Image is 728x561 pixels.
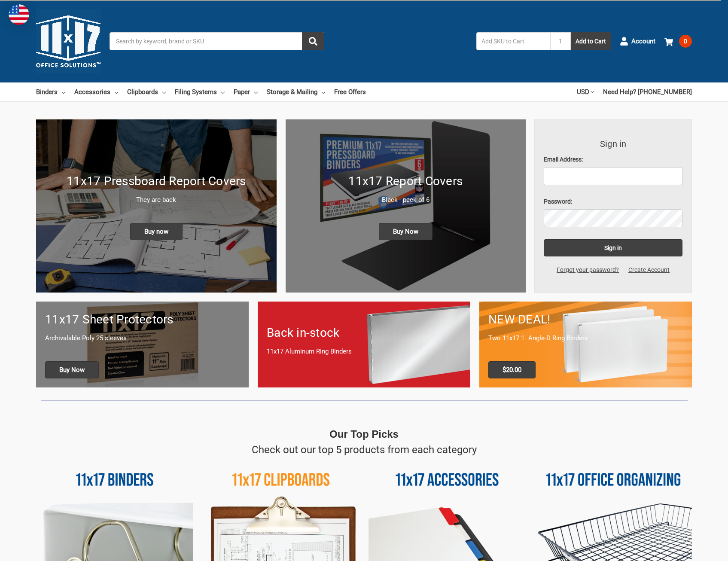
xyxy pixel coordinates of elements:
a: 11x17 sheet protectors 11x17 Sheet Protectors Archivalable Poly 25 sleeves Buy Now [36,302,249,387]
h1: 11x17 Pressboard Report Covers [45,172,268,190]
a: Storage & Mailing [267,82,325,101]
h3: Sign in [544,137,682,150]
a: Account [620,30,655,52]
input: Sign in [544,239,682,256]
input: Add SKU to Cart [476,32,550,50]
a: Clipboards [127,82,166,101]
a: Need Help? [PHONE_NUMBER] [603,82,692,101]
label: Password: [544,197,682,206]
a: Accessories [74,82,118,101]
img: 11x17 Report Covers [286,119,526,293]
span: Buy now [130,223,183,240]
a: USD [577,82,594,101]
p: Check out our top 5 products from each category [252,442,477,457]
h1: NEW DEAL! [488,311,683,329]
span: Buy Now [45,361,99,378]
a: 11x17 Binder 2-pack only $20.00 NEW DEAL! Two 11x17 1" Angle-D Ring Binders $20.00 [479,302,692,387]
a: Filing Systems [175,82,225,101]
a: Binders [36,82,65,101]
h1: 11x17 Report Covers [295,172,517,190]
a: Free Offers [334,82,366,101]
p: 11x17 Aluminum Ring Binders [267,347,461,357]
h1: 11x17 Sheet Protectors [45,311,240,329]
input: Search by keyword, brand or SKU [110,32,324,50]
a: 11x17 Report Covers 11x17 Report Covers Black - pack of 6 Buy Now [286,119,526,293]
span: $20.00 [488,361,536,378]
a: Forgot your password? [552,265,624,274]
h1: Back in-stock [267,324,461,342]
span: Buy Now [379,223,433,240]
label: Email Address: [544,155,682,164]
span: 0 [679,35,692,48]
a: Back in-stock 11x17 Aluminum Ring Binders [258,302,470,387]
a: New 11x17 Pressboard Binders 11x17 Pressboard Report Covers They are back Buy now [36,119,277,293]
button: Add to Cart [571,32,611,50]
p: Archivalable Poly 25 sleeves [45,333,240,343]
img: New 11x17 Pressboard Binders [36,119,277,293]
p: Our Top Picks [329,427,399,442]
p: Two 11x17 1" Angle-D Ring Binders [488,333,683,343]
span: Account [631,37,655,46]
img: duty and tax information for United States [9,4,29,25]
p: Black - pack of 6 [295,195,517,205]
p: They are back [45,195,268,205]
a: Create Account [624,265,674,274]
img: 11x17.com [36,9,101,73]
a: Paper [234,82,258,101]
a: 0 [664,30,692,52]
